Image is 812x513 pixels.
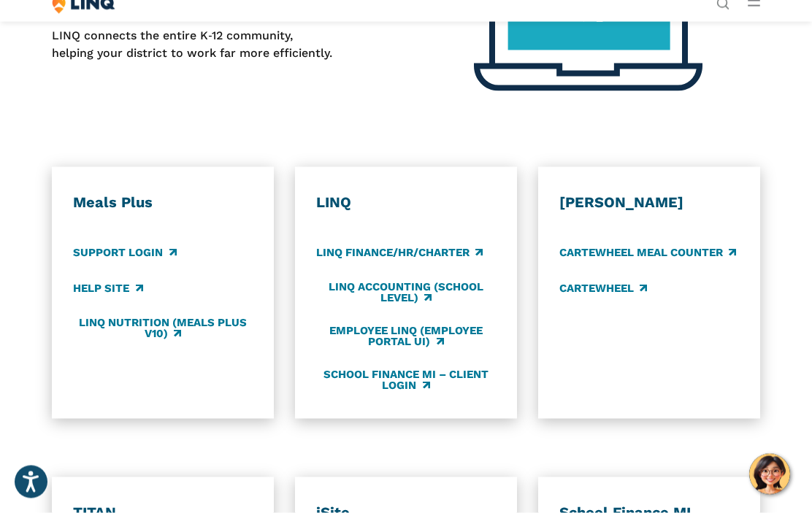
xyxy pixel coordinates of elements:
[73,193,253,212] h3: Meals Plus
[73,281,142,297] a: Help Site
[316,193,496,212] h3: LINQ
[73,244,176,261] a: Support Login
[749,454,790,495] button: Hello, have a question? Let’s chat.
[316,325,496,349] a: Employee LINQ (Employee Portal UI)
[559,281,647,297] a: CARTEWHEEL
[316,280,496,304] a: LINQ Accounting (school level)
[559,193,739,212] h3: [PERSON_NAME]
[52,27,334,63] p: LINQ connects the entire K‑12 community, helping your district to work far more efficiently.
[316,244,483,261] a: LINQ Finance/HR/Charter
[559,244,736,261] a: CARTEWHEEL Meal Counter
[73,317,253,341] a: LINQ Nutrition (Meals Plus v10)
[316,369,496,393] a: School Finance MI – Client Login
